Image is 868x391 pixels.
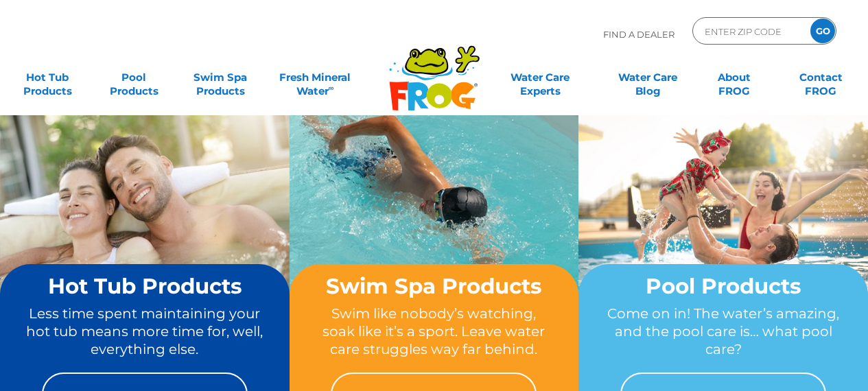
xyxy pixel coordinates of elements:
[290,115,579,331] img: home-banner-swim-spa-short
[14,64,81,91] a: Hot TubProducts
[810,19,835,43] input: GO
[187,64,254,91] a: Swim SpaProducts
[486,64,595,91] a: Water CareExperts
[26,274,263,298] h2: Hot Tub Products
[605,305,842,359] p: Come on in! The water’s amazing, and the pool care is… what pool care?
[26,305,263,359] p: Less time spent maintaining your hot tub means more time for, well, everything else.
[100,64,167,91] a: PoolProducts
[787,64,854,91] a: ContactFROG
[382,27,487,111] img: Frog Products Logo
[273,64,357,91] a: Fresh MineralWater∞
[316,274,553,298] h2: Swim Spa Products
[701,64,768,91] a: AboutFROG
[578,115,868,331] img: home-banner-pool-short
[605,274,842,298] h2: Pool Products
[603,17,675,51] p: Find A Dealer
[316,305,553,359] p: Swim like nobody’s watching, soak like it’s a sport. Leave water care struggles way far behind.
[329,83,334,93] sup: ∞
[614,64,681,91] a: Water CareBlog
